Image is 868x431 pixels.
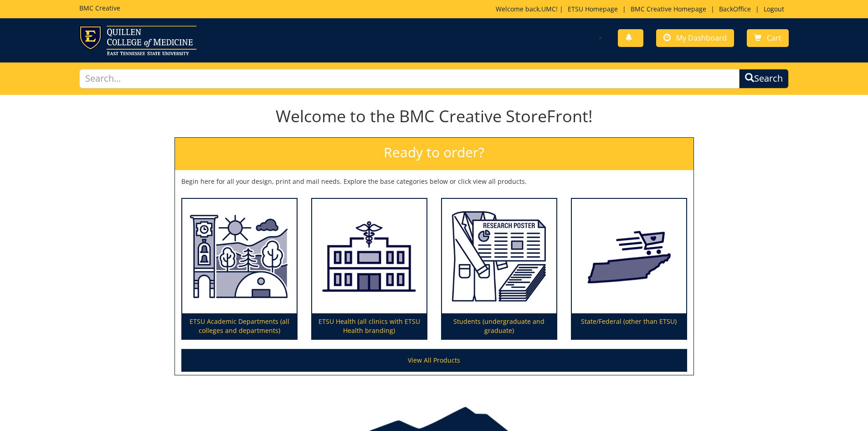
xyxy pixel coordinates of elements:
button: Search [739,69,789,88]
p: ETSU Academic Departments (all colleges and departments) [182,313,297,339]
input: Search... [79,69,740,88]
a: My Dashboard [656,29,734,47]
a: UMC [541,5,556,13]
img: State/Federal (other than ETSU) [572,199,686,314]
a: View All Products [181,349,687,372]
p: ETSU Health (all clinics with ETSU Health branding) [312,313,426,339]
img: ETSU Health (all clinics with ETSU Health branding) [312,199,426,314]
h2: Ready to order? [175,138,693,170]
p: Students (undergraduate and graduate) [442,313,556,339]
a: State/Federal (other than ETSU) [572,199,686,339]
p: Begin here for all your design, print and mail needs. Explore the base categories below or click ... [181,177,687,186]
a: ETSU Homepage [563,5,622,13]
img: ETSU logo [79,26,196,55]
a: ETSU Academic Departments (all colleges and departments) [182,199,297,339]
a: BMC Creative Homepage [626,5,711,13]
p: State/Federal (other than ETSU) [572,313,686,339]
h1: Welcome to the BMC Creative StoreFront! [175,107,694,125]
span: Cart [767,33,781,43]
p: Welcome back, ! | | | | [496,5,789,14]
a: Logout [759,5,789,13]
a: ETSU Health (all clinics with ETSU Health branding) [312,199,426,339]
a: BackOffice [714,5,755,13]
img: Students (undergraduate and graduate) [442,199,556,314]
a: Students (undergraduate and graduate) [442,199,556,339]
a: Cart [747,29,789,47]
span: My Dashboard [676,33,727,43]
img: ETSU Academic Departments (all colleges and departments) [182,199,297,314]
h5: BMC Creative [79,5,120,11]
